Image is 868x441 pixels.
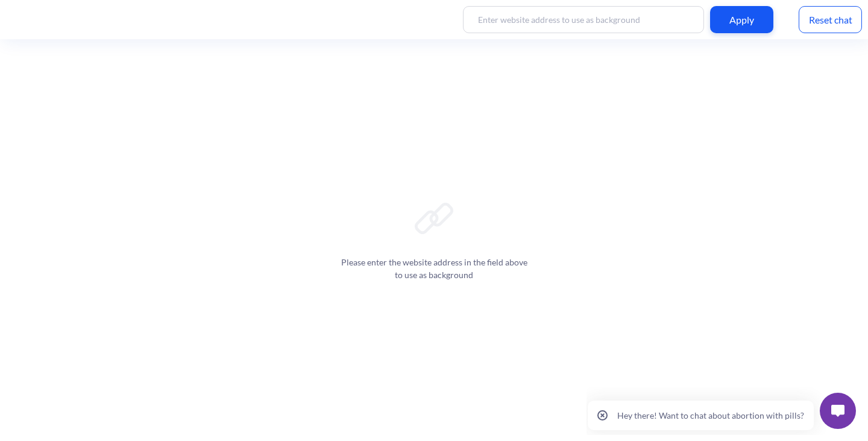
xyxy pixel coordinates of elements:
img: open widget [245,18,258,30]
span: close popup - button [11,24,21,34]
p: Please enter the website address in the field above to use as background [338,256,530,281]
div: Apply [710,6,773,33]
div: Reset chat [799,6,862,33]
p: Hey there! Want to chat about abortion with pills? [31,24,218,34]
button: popup message: Hey there! Want to chat about abortion with pills? [1,14,227,43]
input: Enter website address to use as background [463,6,704,33]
